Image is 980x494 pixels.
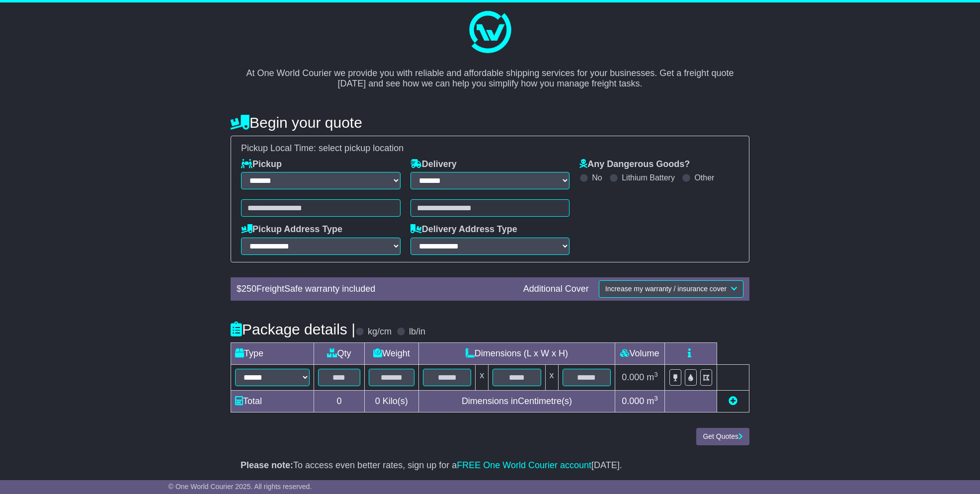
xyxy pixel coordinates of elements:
[410,159,457,170] label: Delivery
[409,327,425,337] label: lb/in
[241,460,293,470] strong: Please note:
[241,224,342,235] label: Pickup Address Type
[410,224,517,235] label: Delivery Address Type
[231,321,355,337] h4: Package details |
[418,343,615,365] td: Dimensions (L x W x H)
[232,284,518,295] div: $ FreightSafe warranty included
[314,391,365,412] td: 0
[364,343,418,365] td: Weight
[465,7,515,57] img: One World Courier Logo - great freight rates
[476,365,489,391] td: x
[314,343,365,365] td: Qty
[231,114,749,131] h4: Begin your quote
[457,460,591,470] a: FREE One World Courier account
[368,327,392,337] label: kg/cm
[647,396,658,406] span: m
[694,173,714,182] label: Other
[622,396,644,406] span: 0.000
[599,280,743,298] button: Increase my warranty / insurance cover
[242,284,256,294] span: 250
[418,391,615,412] td: Dimensions in Centimetre(s)
[518,284,594,295] div: Additional Cover
[545,365,558,391] td: x
[605,285,727,293] span: Increase my warranty / insurance cover
[654,395,658,402] sup: 3
[647,372,658,382] span: m
[231,391,314,412] td: Total
[319,143,404,153] span: select pickup location
[592,173,602,182] label: No
[622,173,675,182] label: Lithium Battery
[364,391,418,412] td: Kilo(s)
[241,57,739,89] p: At One World Courier we provide you with reliable and affordable shipping services for your busin...
[696,428,749,445] button: Get Quotes
[241,460,739,471] p: To access even better rates, sign up for a [DATE].
[729,396,737,406] a: Add new item
[579,159,690,170] label: Any Dangerous Goods?
[241,159,282,170] label: Pickup
[168,483,312,491] span: © One World Courier 2025. All rights reserved.
[615,343,664,365] td: Volume
[622,372,644,382] span: 0.000
[231,343,314,365] td: Type
[654,371,658,378] sup: 3
[375,396,380,406] span: 0
[236,143,744,154] div: Pickup Local Time:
